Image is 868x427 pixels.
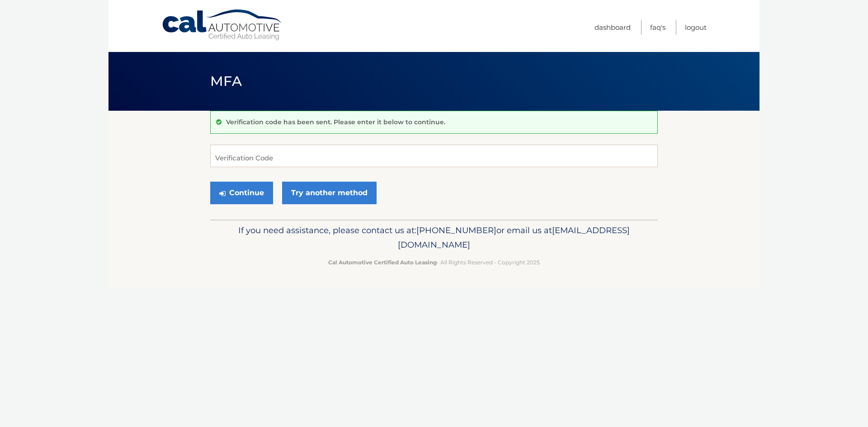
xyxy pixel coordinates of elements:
a: Try another method [282,182,377,204]
p: - All Rights Reserved - Copyright 2025 [216,258,652,267]
strong: Cal Automotive Certified Auto Leasing [328,259,437,266]
a: Dashboard [594,20,631,35]
a: Logout [685,20,707,35]
span: [EMAIL_ADDRESS][DOMAIN_NAME] [398,225,630,250]
p: Verification code has been sent. Please enter it below to continue. [226,118,445,126]
a: Cal Automotive [161,9,283,41]
input: Verification Code [210,145,658,167]
p: If you need assistance, please contact us at: or email us at [216,223,652,252]
a: FAQ's [650,20,665,35]
span: MFA [210,73,242,89]
span: [PHONE_NUMBER] [416,225,496,235]
button: Continue [210,182,273,204]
